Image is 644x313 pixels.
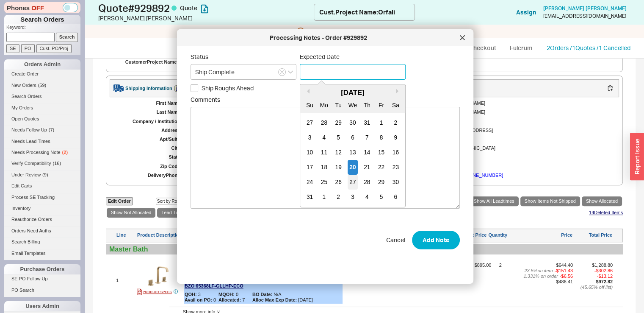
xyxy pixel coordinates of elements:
[185,297,218,303] span: 0
[109,245,619,253] div: Master Bath
[174,85,186,92] a: Edit
[447,145,611,151] div: [GEOGRAPHIC_DATA]
[252,292,272,297] b: BO Date:
[319,115,329,130] div: day-28
[185,292,218,297] span: 3
[596,279,613,284] span: $972.82
[447,119,611,124] div: N/A
[516,8,536,17] button: Assign
[123,59,178,65] span: Customer Project Name :
[106,197,133,205] a: Edit Order
[376,115,387,130] div: day-1
[376,130,387,145] div: day-8
[333,130,343,145] div: day-5
[4,238,80,246] a: Search Billing
[376,98,387,113] div: Fr
[547,44,630,51] a: 2Orders /1Quotes /1 Cancelled
[11,83,36,88] span: New Orders
[319,130,329,145] div: day-4
[56,33,78,42] input: Search
[543,6,627,11] a: [PERSON_NAME] [PERSON_NAME]
[116,278,135,283] div: 1
[305,130,315,145] div: day-3
[202,84,254,92] span: Ship Roughs Ahead
[411,28,432,35] button: Update
[543,13,626,19] div: [EMAIL_ADDRESS][DOMAIN_NAME]
[53,161,61,166] span: ( 16 )
[589,210,623,215] a: 14Deleted Items
[333,190,343,204] div: day-2
[488,232,507,238] div: Quantity
[348,190,358,204] div: day-3
[556,279,573,284] span: $486.41
[125,86,172,91] div: Shipping Information
[36,44,72,53] input: Cust. PO/Proj
[412,231,460,249] button: Add Note
[574,232,612,238] div: Total Price
[191,96,460,103] span: Comments
[319,160,329,175] div: day-18
[362,160,372,175] div: day-21
[4,81,80,90] a: New Orders(59)
[305,115,315,130] div: day-27
[4,137,80,146] a: Needs Lead Times
[11,161,51,166] span: Verify Compatibility
[191,84,198,92] input: Ship Roughs Ahead
[252,297,297,302] b: Alloc Max Exp Date:
[362,145,372,160] div: day-14
[333,160,343,175] div: day-19
[11,195,55,200] span: Process SE Tracking
[218,297,252,303] span: 7
[218,292,235,297] b: MQOH:
[447,164,611,169] div: 11229
[4,59,80,70] div: Orders Admin
[252,292,303,297] span: N/A
[592,263,613,268] span: $1,288.80
[348,115,358,130] div: day-30
[4,159,80,168] a: Verify Compatibility(16)
[333,98,343,113] div: Tu
[4,204,80,213] a: Inventory
[447,101,611,106] div: [PERSON_NAME]
[305,160,315,175] div: day-17
[390,175,401,190] div: day-30
[4,301,80,311] div: Users Admin
[4,92,80,101] a: Search Orders
[319,175,329,190] div: day-25
[362,130,372,145] div: day-7
[423,235,449,245] span: Add Note
[118,173,182,178] div: Delivery Phone:
[348,160,358,175] div: day-20
[386,236,405,244] span: Cancel
[118,145,182,151] div: City:
[4,15,80,24] h1: Search Orders
[333,145,343,160] div: day-12
[465,232,486,238] div: List Price
[319,8,395,17] div: Cust. Project Name : Orfali
[4,264,80,274] div: Purchase Orders
[116,232,135,238] div: Line
[333,115,343,130] div: day-29
[180,4,197,11] span: Quote
[148,265,169,286] img: 65368LF-GLLHP-ECO_HK5367-GL_CONFIG_vwbunj
[49,127,54,132] span: ( 7 )
[376,190,387,204] div: day-5
[11,150,61,155] span: Needs Processing Note
[390,145,401,160] div: day-16
[362,115,372,130] div: day-31
[118,164,182,169] div: Zip Code:
[6,24,80,33] p: Keyword:
[252,297,313,303] span: [DATE]
[305,175,315,190] div: day-24
[4,70,80,78] a: Create Order
[499,263,502,305] div: 2
[4,182,80,190] a: Edit Carts
[185,283,243,288] a: BZO 65368LF-GLLHP-ECO
[582,196,622,206] a: Show Allocated
[575,285,613,290] div: ( 45.65 % off list)
[376,175,387,190] div: day-29
[594,268,613,274] span: - $302.86
[191,53,208,60] span: Status
[555,268,573,274] span: - $151.43
[4,274,80,283] a: SE PO Follow Up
